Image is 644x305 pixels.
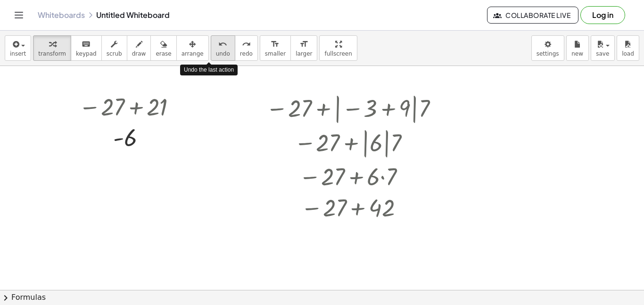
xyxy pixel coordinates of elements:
[495,11,570,19] span: Collaborate Live
[299,39,308,50] i: format_size
[591,35,615,61] button: save
[11,8,26,23] button: Toggle navigation
[622,50,634,57] span: load
[218,39,227,50] i: undo
[10,50,26,57] span: insert
[182,50,204,57] span: arrange
[296,50,312,57] span: larger
[150,35,176,61] button: erase
[132,50,146,57] span: draw
[176,35,209,61] button: arrange
[324,50,352,57] span: fullscreen
[531,35,564,61] button: settings
[571,50,583,57] span: new
[71,35,102,61] button: keyboardkeypad
[180,65,238,75] div: Undo the last action
[596,50,609,57] span: save
[38,50,66,57] span: transform
[537,50,559,57] span: settings
[33,35,71,61] button: transform
[216,50,230,57] span: undo
[101,35,127,61] button: scrub
[290,35,317,61] button: format_sizelarger
[242,39,251,50] i: redo
[566,35,589,61] button: new
[127,35,151,61] button: draw
[580,6,625,24] button: Log in
[76,50,97,57] span: keypad
[240,50,253,57] span: redo
[156,50,171,57] span: erase
[617,35,639,61] button: load
[82,39,91,50] i: keyboard
[265,50,286,57] span: smaller
[235,35,258,61] button: redoredo
[38,10,85,20] a: Whiteboards
[260,35,291,61] button: format_sizesmaller
[319,35,357,61] button: fullscreen
[107,50,122,57] span: scrub
[5,35,31,61] button: insert
[211,35,235,61] button: undoundo
[487,7,578,24] button: Collaborate Live
[271,39,280,50] i: format_size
